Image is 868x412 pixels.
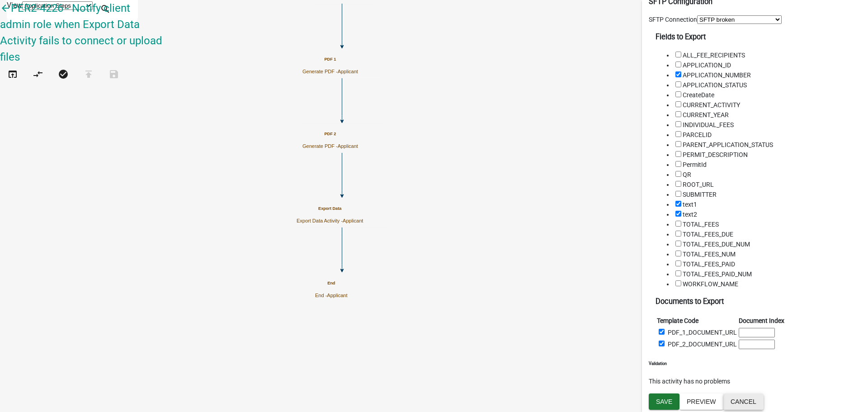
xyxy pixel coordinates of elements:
div: WORKFLOW_NAME [674,279,854,289]
button: Save [649,393,679,410]
div: CreateDate [674,90,854,100]
h3: Fields to Export [656,32,854,43]
div: text2 [674,209,854,219]
div: CURRENT_ACTIVITY [674,100,854,110]
th: Template Code [656,316,737,326]
div: PermitId [674,160,854,170]
div: APPLICATION_ID [674,60,854,70]
button: No problems [51,65,76,85]
div: ROOT_URL [674,180,854,189]
h6: Validation [649,360,861,367]
div: PERMIT_DESCRIPTION [674,150,854,160]
th: Document Index [738,316,785,326]
label: SFTP Connection [649,16,697,23]
button: Auto Layout [25,65,51,85]
td: PDF_2_DOCUMENT_URL [667,339,737,350]
div: ALL_FEE_RECIPIENTS [674,50,854,60]
p: This activity has no problems [649,377,861,386]
i: save [108,69,119,81]
button: Save [101,65,127,85]
div: TOTAL_FEES_NUM [674,249,854,259]
h3: Documents to Export [656,296,854,308]
div: SUBMITTER [674,189,854,199]
button: Preview [679,393,723,410]
div: APPLICATION_NUMBER [674,70,854,80]
button: Publish [76,65,101,85]
i: open_in_browser [7,69,18,81]
span: Save [656,398,672,405]
button: Cancel [723,393,764,410]
div: CURRENT_YEAR [674,110,854,120]
div: TOTAL_FEES_DUE_NUM [674,239,854,249]
div: QR [674,170,854,180]
div: PARENT_APPLICATION_STATUS [674,140,854,150]
div: PARCELID [674,130,854,140]
td: PDF_1_DOCUMENT_URL [667,327,737,338]
div: TOTAL_FEES_PAID_NUM [674,269,854,279]
i: publish [83,69,94,81]
div: TOTAL_FEES_PAID [674,259,854,269]
div: TOTAL_FEES [674,219,854,229]
div: text1 [674,199,854,209]
div: APPLICATION_STATUS [674,80,854,90]
i: check_circle [58,69,69,81]
div: TOTAL_FEES_DUE [674,229,854,239]
div: INDIVIDUAL_FEES [674,120,854,130]
i: compare_arrows [33,69,43,81]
